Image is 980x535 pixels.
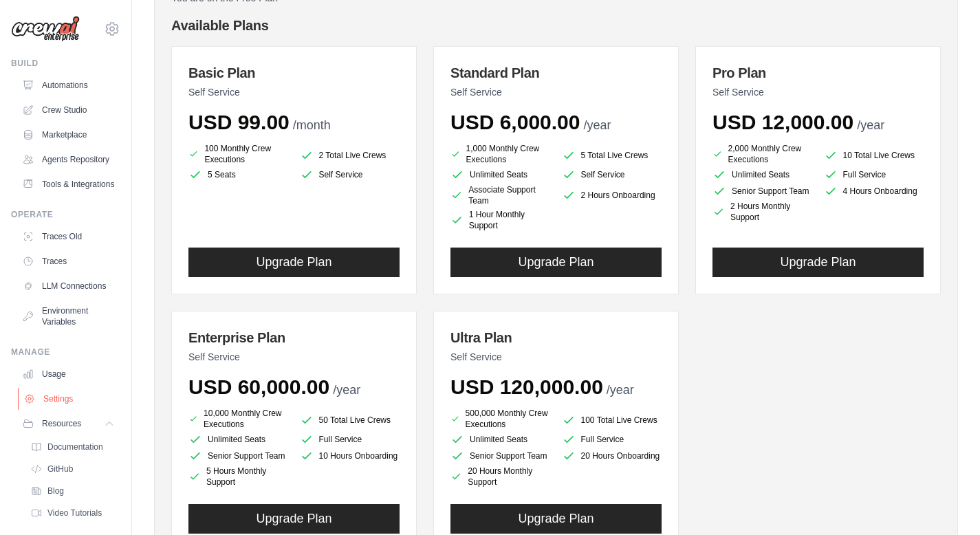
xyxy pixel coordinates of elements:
[450,248,662,277] button: Upgrade Plan
[293,118,331,132] span: /month
[300,146,400,165] li: 2 Total Live Crews
[42,418,81,429] span: Resources
[450,466,551,488] li: 20 Hours Monthly Support
[607,383,634,397] span: /year
[17,275,120,297] a: LLM Connections
[450,433,551,446] li: Unlimited Seats
[712,85,924,99] p: Self Service
[824,146,924,165] li: 10 Total Live Crews
[17,74,120,96] a: Automations
[450,143,551,165] li: 1,000 Monthly Crew Executions
[188,328,400,347] h3: Enterprise Plan
[712,248,924,277] button: Upgrade Plan
[17,99,120,121] a: Crew Studio
[25,459,120,479] a: GitHub
[712,63,924,83] h3: Pro Plan
[450,111,580,133] span: USD 6,000.00
[300,433,400,446] li: Full Service
[11,16,80,42] img: Logo
[824,184,924,198] li: 4 Hours Onboarding
[712,111,853,133] span: USD 12,000.00
[25,503,120,523] a: Video Tutorials
[857,118,884,132] span: /year
[450,375,603,398] span: USD 120,000.00
[47,507,102,518] span: Video Tutorials
[450,63,662,83] h3: Standard Plan
[188,504,400,534] button: Upgrade Plan
[188,466,289,488] li: 5 Hours Monthly Support
[25,437,120,457] a: Documentation
[47,463,73,474] span: GitHub
[188,449,289,463] li: Senior Support Team
[562,411,662,430] li: 100 Total Live Crews
[450,184,551,206] li: Associate Support Team
[583,118,611,132] span: /year
[188,63,400,83] h3: Basic Plan
[188,375,329,398] span: USD 60,000.00
[562,184,662,206] li: 2 Hours Onboarding
[450,209,551,231] li: 1 Hour Monthly Support
[712,201,813,223] li: 2 Hours Monthly Support
[712,168,813,182] li: Unlimited Seats
[188,111,290,133] span: USD 99.00
[450,449,551,463] li: Senior Support Team
[562,449,662,463] li: 20 Hours Onboarding
[300,168,400,182] li: Self Service
[333,383,360,397] span: /year
[18,388,122,410] a: Settings
[300,411,400,430] li: 50 Total Live Crews
[17,124,120,146] a: Marketplace
[824,168,924,182] li: Full Service
[188,85,400,99] p: Self Service
[17,363,120,385] a: Usage
[188,433,289,446] li: Unlimited Seats
[450,504,662,534] button: Upgrade Plan
[562,168,662,182] li: Self Service
[188,143,289,165] li: 100 Monthly Crew Executions
[47,441,103,452] span: Documentation
[25,481,120,501] a: Blog
[450,328,662,347] h3: Ultra Plan
[562,433,662,446] li: Full Service
[17,250,120,272] a: Traces
[11,347,120,358] div: Manage
[450,350,662,364] p: Self Service
[300,449,400,463] li: 10 Hours Onboarding
[712,184,813,198] li: Senior Support Team
[188,408,289,430] li: 10,000 Monthly Crew Executions
[562,146,662,165] li: 5 Total Live Crews
[450,85,662,99] p: Self Service
[17,149,120,171] a: Agents Repository
[171,16,941,35] h4: Available Plans
[188,168,289,182] li: 5 Seats
[911,469,980,535] iframe: Chat Widget
[17,300,120,333] a: Environment Variables
[712,143,813,165] li: 2,000 Monthly Crew Executions
[11,58,120,69] div: Build
[11,209,120,220] div: Operate
[188,248,400,277] button: Upgrade Plan
[450,408,551,430] li: 500,000 Monthly Crew Executions
[188,350,400,364] p: Self Service
[450,168,551,182] li: Unlimited Seats
[17,413,120,435] button: Resources
[47,485,64,496] span: Blog
[17,173,120,195] a: Tools & Integrations
[17,226,120,248] a: Traces Old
